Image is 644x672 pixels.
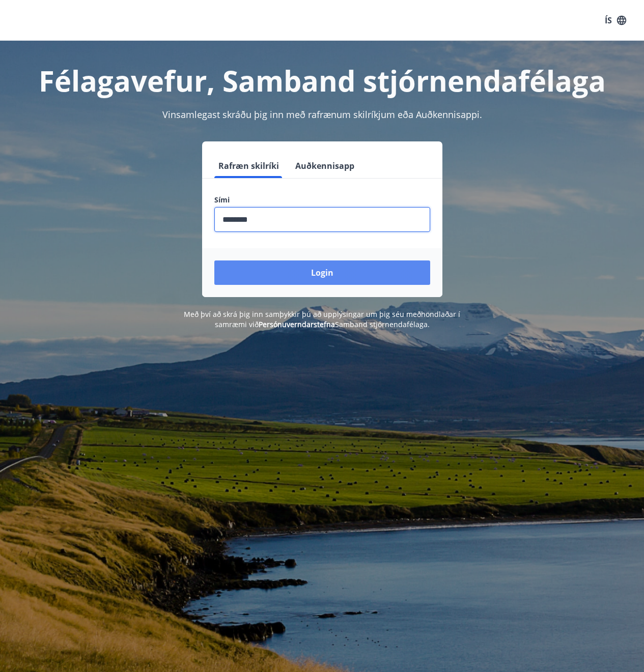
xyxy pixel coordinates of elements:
button: Rafræn skilríki [214,154,283,178]
a: Persónuverndarstefna [259,319,335,329]
button: ÍS [599,11,632,30]
h1: Félagavefur, Samband stjórnendafélaga [12,61,632,100]
label: Sími [214,195,430,205]
span: Með því að skrá þig inn samþykkir þú að upplýsingar um þig séu meðhöndlaðar í samræmi við Samband... [184,309,460,329]
button: Login [214,260,430,285]
button: Auðkennisapp [291,154,358,178]
span: Vinsamlegast skráðu þig inn með rafrænum skilríkjum eða Auðkennisappi. [162,108,482,121]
